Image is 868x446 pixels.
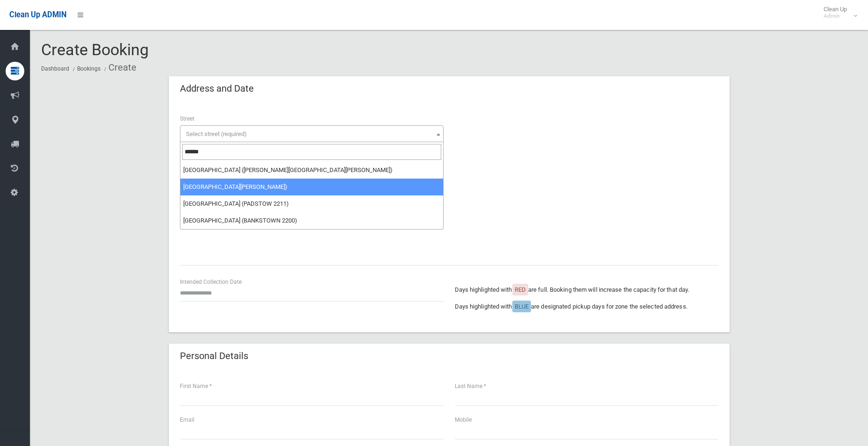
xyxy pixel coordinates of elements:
[102,59,136,76] li: Create
[169,79,265,98] header: Address and Date
[169,347,259,365] header: Personal Details
[515,303,529,310] span: BLUE
[515,286,526,293] span: RED
[41,65,69,72] a: Dashboard
[180,179,443,195] li: [GEOGRAPHIC_DATA][PERSON_NAME])
[455,284,718,295] p: Days highlighted with are full. Booking them will increase the capacity for that day.
[180,162,443,179] li: [GEOGRAPHIC_DATA] ([PERSON_NAME][GEOGRAPHIC_DATA][PERSON_NAME])
[455,301,718,312] p: Days highlighted with are designated pickup days for zone the selected address.
[819,6,856,20] span: Clean Up
[41,40,149,59] span: Create Booking
[77,65,100,72] a: Bookings
[824,13,847,20] small: Admin
[180,212,443,229] li: [GEOGRAPHIC_DATA] (BANKSTOWN 2200)
[186,130,247,137] span: Select street (required)
[9,10,66,19] span: Clean Up ADMIN
[180,195,443,212] li: [GEOGRAPHIC_DATA] (PADSTOW 2211)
